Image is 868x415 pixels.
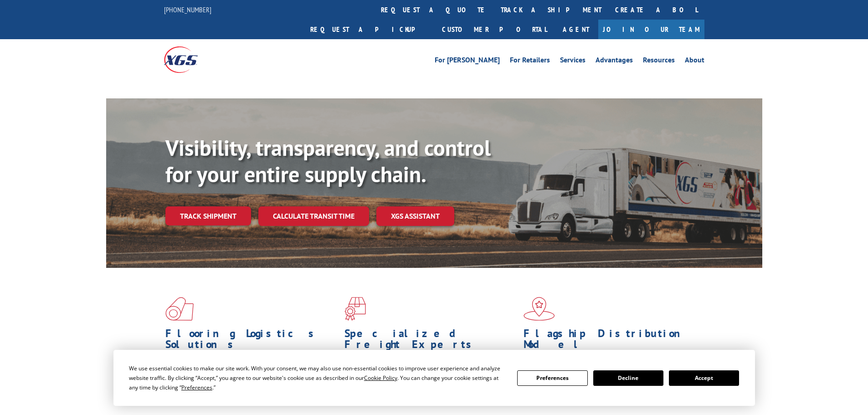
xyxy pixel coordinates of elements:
[524,297,555,321] img: xgs-icon-flagship-distribution-model-red
[165,206,251,225] a: Track shipment
[181,384,212,391] span: Preferences
[524,328,696,354] h1: Flagship Distribution Model
[685,56,704,67] a: About
[303,20,435,39] a: Request a pickup
[376,206,454,226] a: XGS ASSISTANT
[164,5,211,14] a: [PHONE_NUMBER]
[344,297,366,321] img: xgs-icon-focused-on-flooring-red
[364,374,397,382] span: Cookie Policy
[165,133,491,188] b: Visibility, transparency, and control for your entire supply chain.
[560,56,586,67] a: Services
[510,56,550,67] a: For Retailers
[598,20,704,39] a: Join Our Team
[596,56,633,67] a: Advantages
[435,20,554,39] a: Customer Portal
[129,364,506,392] div: We use essential cookies to make our site work. With your consent, we may also use non-essential ...
[435,56,500,67] a: For [PERSON_NAME]
[669,370,739,386] button: Accept
[165,328,338,354] h1: Flooring Logistics Solutions
[593,370,663,386] button: Decline
[517,370,587,386] button: Preferences
[113,350,755,406] div: Cookie Consent Prompt
[554,20,598,39] a: Agent
[165,297,194,321] img: xgs-icon-total-supply-chain-intelligence-red
[344,328,517,354] h1: Specialized Freight Experts
[643,56,675,67] a: Resources
[258,206,369,226] a: Calculate transit time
